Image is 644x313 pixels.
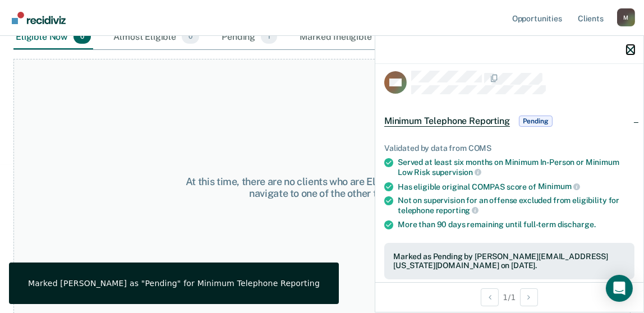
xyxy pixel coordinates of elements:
[398,158,634,177] div: Served at least six months on Minimum In-Person or Minimum Low Risk
[111,25,201,49] div: Almost Eligible
[13,25,93,49] div: Eligible Now
[12,12,66,24] img: Recidiviz
[617,8,635,26] button: Profile dropdown button
[73,29,91,44] span: 0
[168,176,476,200] div: At this time, there are no clients who are Eligible Now. Please navigate to one of the other tabs.
[398,196,634,215] div: Not on supervision for an offense excluded from eligibility for telephone
[398,220,634,229] div: More than 90 days remaining until full-term
[384,144,634,153] div: Validated by data from COMS
[538,182,580,191] span: Minimum
[384,116,510,127] span: Minimum Telephone Reporting
[432,168,481,177] span: supervision
[375,103,643,139] div: Minimum Telephone ReportingPending
[558,220,596,229] span: discharge.
[375,282,643,312] div: 1 / 1
[28,278,320,288] div: Marked [PERSON_NAME] as "Pending" for Minimum Telephone Reporting
[393,252,625,271] div: Marked as Pending by [PERSON_NAME][EMAIL_ADDRESS][US_STATE][DOMAIN_NAME] on [DATE].
[182,29,199,44] span: 0
[606,275,633,302] div: Open Intercom Messenger
[297,25,397,49] div: Marked Ineligible
[398,182,634,192] div: Has eligible original COMPAS score of
[219,25,279,49] div: Pending
[617,8,635,26] div: M
[519,116,553,127] span: Pending
[481,288,499,306] button: Previous Opportunity
[436,206,479,215] span: reporting
[261,29,277,44] span: 1
[520,288,538,306] button: Next Opportunity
